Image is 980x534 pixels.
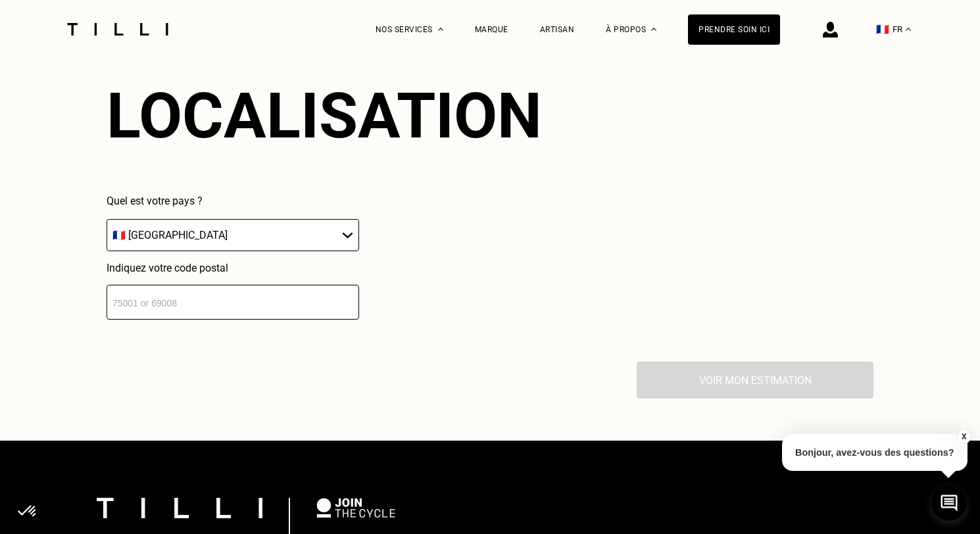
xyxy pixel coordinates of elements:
span: 🇫🇷 [876,23,889,36]
input: 75001 or 69008 [107,285,359,320]
img: logo Join The Cycle [316,498,395,518]
a: Marque [475,25,508,34]
img: menu déroulant [906,28,911,31]
button: X [957,429,970,444]
a: Artisan [540,25,575,34]
img: Menu déroulant à propos [651,28,656,31]
p: Indiquez votre code postal [107,262,359,274]
a: Prendre soin ici [688,14,780,45]
img: Logo du service de couturière Tilli [62,23,173,36]
p: Bonjour, avez-vous des questions? [782,434,968,471]
img: logo Tilli [97,498,262,518]
img: icône connexion [823,22,838,37]
img: Menu déroulant [438,28,443,31]
div: Localisation [107,79,542,153]
p: Quel est votre pays ? [107,195,359,207]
